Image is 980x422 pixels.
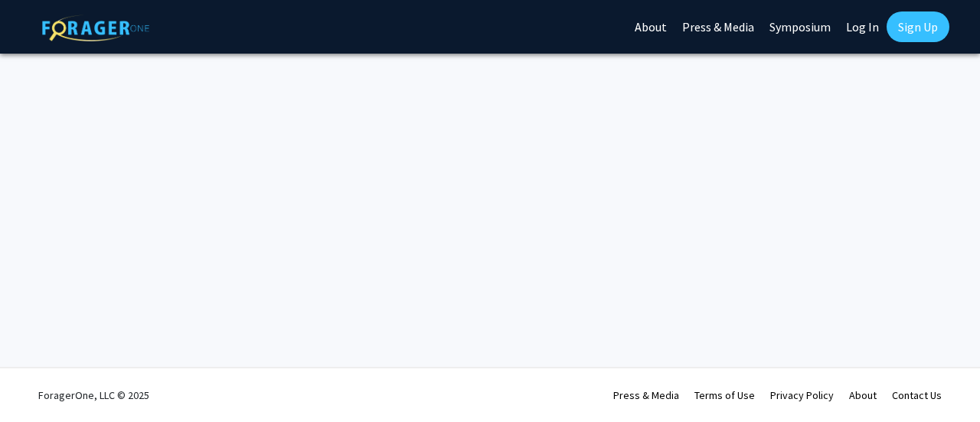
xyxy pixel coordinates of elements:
a: About [849,388,877,402]
img: ForagerOne Logo [42,15,149,41]
a: Terms of Use [694,388,755,402]
a: Sign Up [887,11,949,42]
a: Contact Us [892,388,942,402]
a: Privacy Policy [770,388,834,402]
a: Press & Media [613,388,679,402]
div: ForagerOne, LLC © 2025 [38,368,149,422]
